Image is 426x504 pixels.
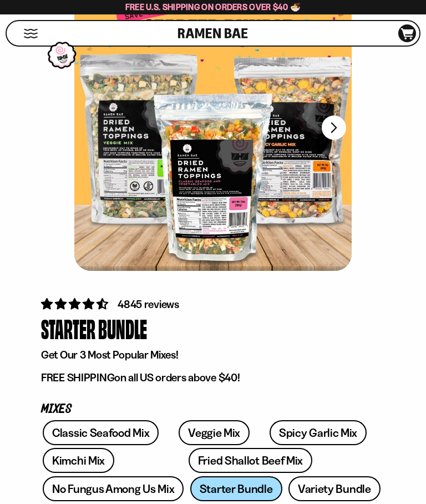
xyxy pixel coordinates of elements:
span: 4.71 stars [41,297,110,311]
a: Spicy Garlic Mix [270,420,367,445]
a: No Fungus Among Us Mix [43,476,184,501]
span: 4845 reviews [118,298,179,311]
a: Classic Seafood Mix [43,420,159,445]
a: Variety Bundle [288,476,381,501]
span: Free U.S. Shipping on Orders over $40 🍜 [125,2,301,12]
p: on all US orders above $40! [41,371,385,385]
a: Veggie Mix [179,420,250,445]
p: Mixes [41,404,385,415]
div: Bundle [98,313,147,345]
button: Next [322,115,346,140]
strong: FREE SHIPPING [41,371,114,384]
div: Starter [41,313,95,345]
button: Mobile Menu Trigger [23,29,38,38]
a: Kimchi Mix [43,448,114,473]
a: Fried Shallot Beef Mix [189,448,312,473]
p: Get Our 3 Most Popular Mixes! [41,348,385,362]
